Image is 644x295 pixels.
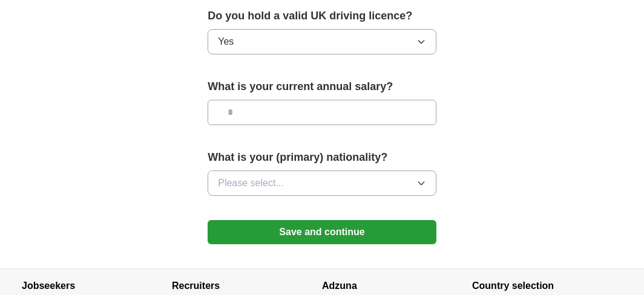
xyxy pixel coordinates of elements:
button: Please select... [208,170,436,196]
span: Yes [218,34,234,49]
label: Do you hold a valid UK driving licence? [208,8,436,24]
label: What is your (primary) nationality? [208,149,436,166]
label: What is your current annual salary? [208,79,436,95]
button: Yes [208,29,436,54]
button: Save and continue [208,220,436,244]
span: Please select... [218,176,284,190]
